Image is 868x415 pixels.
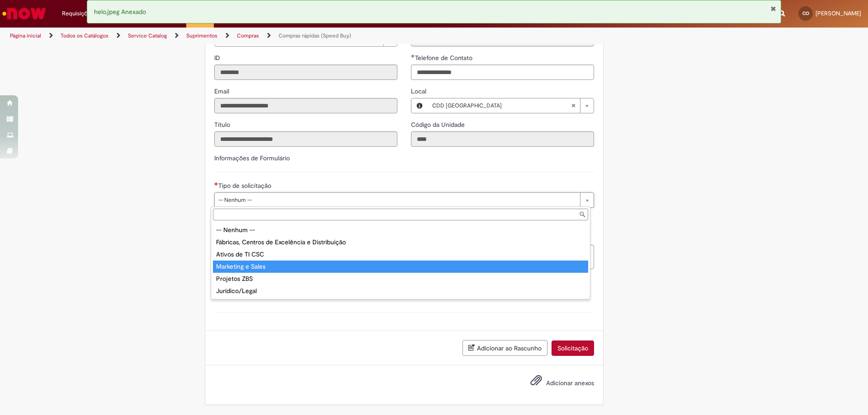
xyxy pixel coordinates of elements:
[213,236,588,248] div: Fábricas, Centros de Excelência e Distribuição
[211,222,590,299] ul: Tipo de solicitação
[213,261,588,273] div: Marketing e Sales
[213,248,588,261] div: Ativos de TI CSC
[213,273,588,285] div: Projetos ZBS
[213,285,588,297] div: Jurídico/Legal
[213,224,588,236] div: -- Nenhum --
